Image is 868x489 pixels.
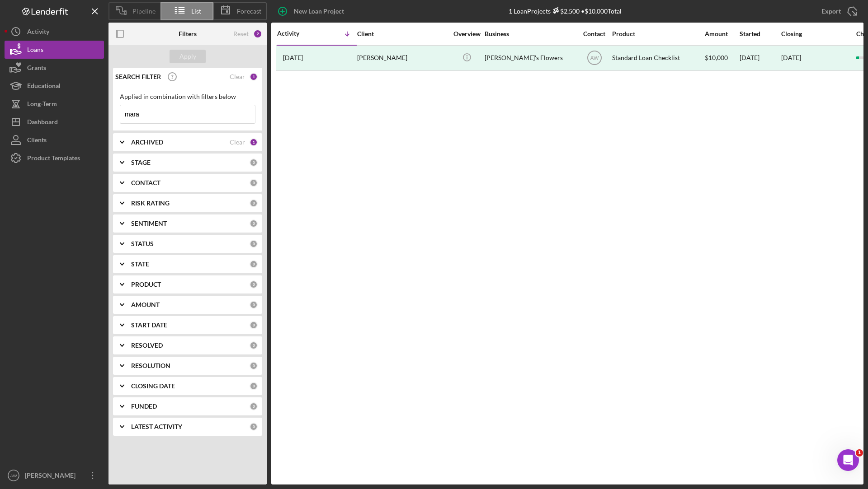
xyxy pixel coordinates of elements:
div: 1 [250,73,258,81]
div: Activity [27,23,49,43]
div: 0 [250,362,258,370]
div: 0 [250,240,258,248]
div: Export [821,2,841,20]
div: Product Templates [27,149,80,169]
button: Dashboard [5,113,104,131]
div: 0 [250,382,258,390]
button: Educational [5,77,104,95]
div: Applied in combination with filters below [120,93,255,100]
button: Long-Term [5,95,104,113]
div: $10,000 [705,46,739,70]
div: Dashboard [27,113,58,133]
span: Forecast [237,8,261,15]
div: 0 [250,219,258,228]
div: 1 [250,138,258,146]
div: [PERSON_NAME] [357,46,448,70]
div: [PERSON_NAME]'s Flowers [485,46,575,70]
button: Clients [5,131,104,149]
button: Apply [170,50,206,63]
div: Overview [450,30,484,37]
b: PRODUCT [131,281,161,288]
b: ARCHIVED [131,139,163,146]
div: Clients [27,131,47,151]
div: Activity [277,30,317,37]
button: Grants [5,59,104,77]
div: Client [357,30,448,37]
div: Closing [781,30,849,37]
div: Started [740,30,780,37]
div: 0 [250,199,258,207]
div: $2,500 [551,7,580,15]
div: Educational [27,77,61,97]
text: AW [590,55,599,61]
div: 0 [250,280,258,289]
div: [DATE] [781,54,801,61]
span: List [191,8,201,15]
b: START DATE [131,321,167,329]
button: AW[PERSON_NAME] [5,466,104,484]
span: 1 [856,449,863,456]
div: 0 [250,301,258,309]
button: New Loan Project [271,2,353,20]
b: STATUS [131,240,154,247]
span: Pipeline [132,8,156,15]
div: 0 [250,179,258,187]
b: Filters [179,30,197,37]
div: 0 [250,423,258,431]
b: SEARCH FILTER [115,73,161,80]
div: 1 Loan Projects • $10,000 Total [509,7,622,15]
button: Activity [5,23,104,41]
text: AW [10,473,17,478]
b: CONTACT [131,179,160,186]
div: Product [612,30,703,37]
b: AMOUNT [131,301,160,308]
button: Loans [5,41,104,59]
time: 2025-05-07 21:46 [283,54,303,61]
div: 0 [250,260,258,268]
div: Loans [27,41,43,61]
b: RISK RATING [131,200,170,207]
button: Export [812,2,863,20]
b: STATE [131,261,149,268]
iframe: Intercom live chat [837,449,859,471]
div: 0 [250,321,258,329]
div: 2 [253,29,262,38]
b: RESOLVED [131,342,163,349]
b: FUNDED [131,403,157,410]
div: Long-Term [27,95,57,115]
div: Apply [179,50,196,63]
div: Business [485,30,575,37]
b: RESOLUTION [131,362,170,369]
button: Product Templates [5,149,104,167]
div: Amount [705,30,739,37]
div: Clear [230,73,245,80]
div: 0 [250,158,258,167]
div: Clear [230,139,245,146]
div: New Loan Project [294,2,344,20]
b: STAGE [131,159,151,166]
div: [DATE] [740,46,780,70]
div: Standard Loan Checklist [612,46,703,70]
b: LATEST ACTIVITY [131,423,182,430]
b: SENTIMENT [131,220,167,227]
div: [PERSON_NAME] [23,466,81,487]
div: Grants [27,59,46,79]
div: Contact [577,30,611,37]
div: 0 [250,402,258,410]
b: CLOSING DATE [131,382,175,390]
div: 0 [250,341,258,349]
div: Reset [233,30,249,37]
